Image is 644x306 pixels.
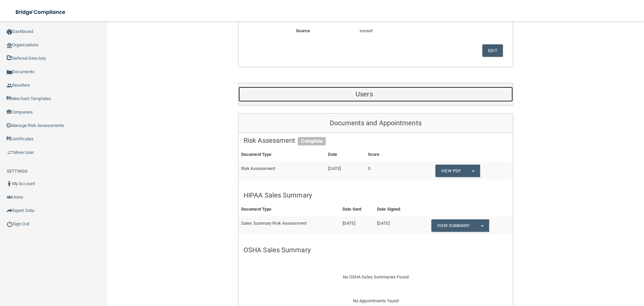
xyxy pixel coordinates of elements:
[238,216,340,234] td: Sales Summary Risk Assessment
[431,219,475,232] a: View Summary
[360,27,477,35] p: sunset
[365,148,403,162] th: Score
[7,194,12,200] img: icon-users.e205127d.png
[244,137,508,144] h5: Risk Assessment
[238,203,340,216] th: Document Type
[7,83,12,88] img: ic_reseller.de258add.png
[7,43,12,48] img: organization-icon.f8decf85.png
[10,5,72,19] img: bridge_compliance_login_screen.278c3ca4.svg
[244,87,508,102] a: Users
[374,216,415,234] td: [DATE]
[482,44,503,57] button: Edit
[238,265,513,289] div: No OSHA Sales Summaries Found
[244,191,508,199] h5: HIPAA Sales Summary
[7,208,12,213] img: icon-export.b9366987.png
[7,29,12,35] img: ic_dashboard_dark.d01f4a41.png
[238,148,325,162] th: Document Type
[325,148,365,162] th: Date
[435,165,466,177] a: View PDF
[340,216,374,234] td: [DATE]
[296,28,310,33] b: Source
[7,181,12,186] img: ic_user_dark.df1a06c3.png
[7,221,13,227] img: ic_power_dark.7ecde6b1.png
[244,246,508,254] h5: OSHA Sales Summary
[7,149,13,156] img: briefcase.64adab9b.png
[340,203,374,216] th: Date Sent
[365,162,403,180] td: 0
[298,137,326,146] span: Complete
[238,114,513,133] div: Documents and Appointments
[7,167,28,175] label: SETTINGS
[325,162,365,180] td: [DATE]
[7,70,12,75] img: icon-documents.8dae5593.png
[244,90,485,98] h5: Users
[238,162,325,180] td: Risk Assessment
[374,203,415,216] th: Date Signed
[528,258,636,285] iframe: Drift Widget Chat Controller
